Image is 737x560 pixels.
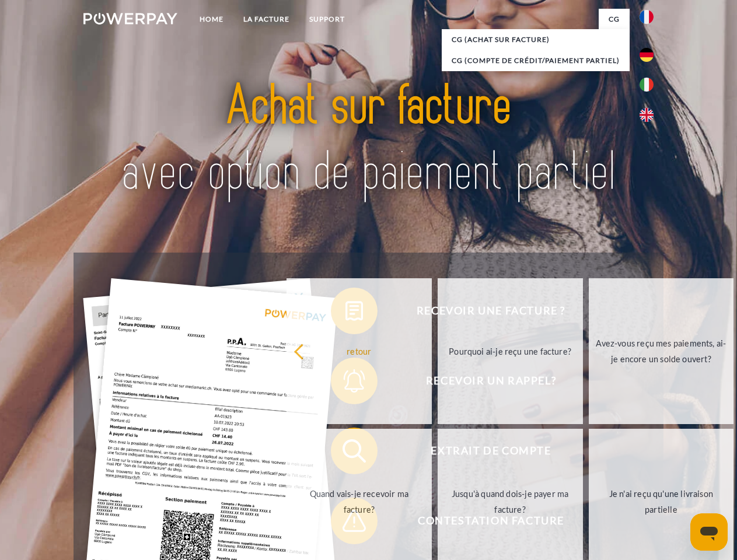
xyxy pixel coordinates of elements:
img: de [640,48,654,62]
img: it [640,78,654,92]
div: Pourquoi ai-je reçu une facture? [445,343,576,359]
iframe: Bouton de lancement de la fenêtre de messagerie [690,513,728,551]
img: logo-powerpay-white.svg [83,13,177,24]
a: Avez-vous reçu mes paiements, ai-je encore un solde ouvert? [589,278,734,424]
div: Avez-vous reçu mes paiements, ai-je encore un solde ouvert? [596,335,727,367]
a: Support [299,9,355,30]
div: Quand vais-je recevoir ma facture? [294,486,425,517]
img: en [640,108,654,122]
a: LA FACTURE [233,9,299,30]
div: retour [294,343,425,359]
div: Je n'ai reçu qu'une livraison partielle [596,486,727,517]
img: fr [640,10,654,24]
a: CG (achat sur facture) [442,29,630,50]
a: Home [190,9,233,30]
a: CG [599,9,630,30]
div: Jusqu'à quand dois-je payer ma facture? [445,486,576,517]
a: CG (Compte de crédit/paiement partiel) [442,50,630,71]
img: title-powerpay_fr.svg [111,56,626,223]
